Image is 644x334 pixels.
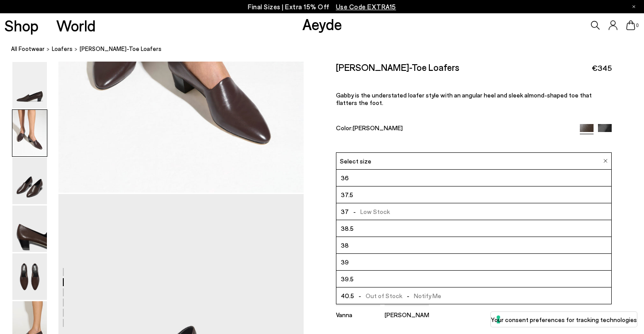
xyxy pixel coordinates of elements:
label: Your consent preferences for tracking technologies [491,315,637,324]
img: Gabby Almond-Toe Loafers - Image 2 [12,110,47,156]
a: 0 [626,20,635,30]
button: Your consent preferences for tracking technologies [491,312,637,327]
span: - [354,291,366,299]
h2: [PERSON_NAME]-Toe Loafers [336,62,459,73]
span: 36 [341,172,349,183]
a: Shop [4,18,39,33]
span: Loafers [52,45,73,52]
a: World [56,18,96,33]
img: Gabby Almond-Toe Loafers - Image 1 [12,62,47,109]
span: 39.5 [341,273,354,284]
a: All Footwear [11,44,45,54]
span: 38.5 [341,222,354,233]
span: 38 [341,239,349,250]
p: Vanna [336,311,380,318]
span: 37.5 [341,189,353,200]
span: - [349,207,360,215]
span: 40.5 [341,290,354,301]
span: Select size [340,156,371,165]
a: Aeyde [302,15,342,33]
span: 39 [341,256,349,267]
span: 37 [341,206,349,217]
span: [PERSON_NAME]-Toe Loafers [80,44,162,54]
span: [PERSON_NAME] [353,124,403,132]
img: Gabby Almond-Toe Loafers - Image 5 [12,253,47,300]
div: Color: [336,124,571,134]
nav: breadcrumb [11,37,644,62]
span: - [402,291,414,299]
p: Final Sizes | Extra 15% Off [248,1,396,12]
p: Gabby is the understated loafer style with an angular heel and sleek almond-shaped toe that flatt... [336,91,612,106]
img: Gabby Almond-Toe Loafers - Image 4 [12,206,47,252]
a: Loafers [52,44,73,54]
span: 0 [635,23,640,28]
span: €345 [592,62,612,74]
img: Gabby Almond-Toe Loafers - Image 3 [12,158,47,204]
p: [PERSON_NAME] [385,311,429,318]
span: Out of Stock Notify Me [354,290,441,301]
span: Navigate to /collections/ss25-final-sizes [336,3,396,11]
span: Low Stock [349,206,390,217]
